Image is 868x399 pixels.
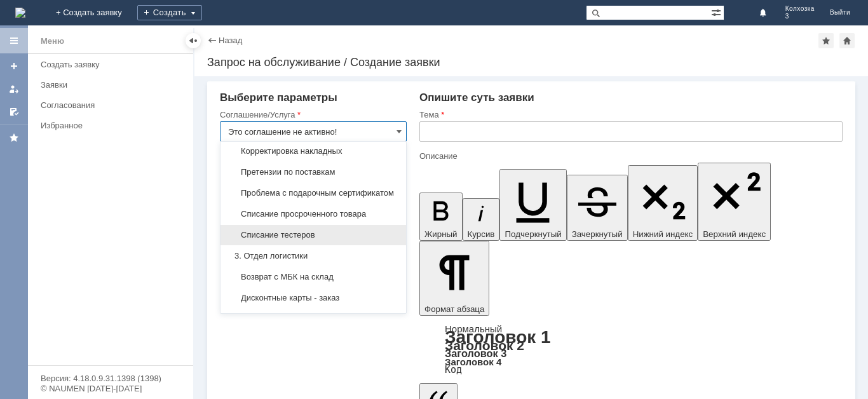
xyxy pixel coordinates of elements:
[207,56,855,69] div: Запрос на обслуживание / Создание заявки
[839,33,855,48] div: Сделать домашней страницей
[567,175,628,241] button: Зачеркнутый
[36,95,191,115] a: Согласования
[137,5,202,20] div: Создать
[41,60,186,69] div: Создать заявку
[220,91,337,104] span: Выберите параметры
[419,193,463,241] button: Жирный
[445,327,551,347] a: Заголовок 1
[228,272,398,282] span: Возврат с МБК на склад
[36,55,191,74] a: Создать заявку
[698,163,771,241] button: Верхний индекс
[445,338,524,353] a: Заголовок 2
[445,356,501,367] a: Заголовок 4
[499,169,566,241] button: Подчеркнутый
[711,6,724,18] span: Расширенный поиск
[228,188,398,198] span: Проблема с подарочным сертификатом
[505,229,561,239] span: Подчеркнутый
[228,230,398,240] span: Списание тестеров
[15,8,25,18] img: logo
[41,34,64,49] div: Меню
[219,36,242,45] a: Назад
[633,229,693,239] span: Нижний индекс
[41,121,172,130] div: Избранное
[186,33,201,48] div: Скрыть меню
[424,304,484,314] span: Формат абзаца
[228,146,398,156] span: Корректировка накладных
[703,229,766,239] span: Верхний индекс
[445,364,462,375] a: Код
[419,241,489,316] button: Формат абзаца
[628,165,698,241] button: Нижний индекс
[228,293,398,303] span: Дисконтные карты - заказ
[15,8,25,18] a: Перейти на домашнюю страницу
[419,325,843,374] div: Формат абзаца
[220,111,404,119] div: Соглашение/Услуга
[4,79,24,99] a: Мои заявки
[468,229,495,239] span: Курсив
[41,100,186,110] div: Согласования
[785,13,815,20] span: 3
[419,152,840,160] div: Описание
[228,251,398,261] span: 3. Отдел логистики
[4,56,24,76] a: Создать заявку
[228,209,398,219] span: Списание просроченного товара
[4,102,24,122] a: Мои согласования
[419,111,840,119] div: Тема
[463,198,500,241] button: Курсив
[228,167,398,177] span: Претензии по поставкам
[419,91,534,104] span: Опишите суть заявки
[445,348,506,359] a: Заголовок 3
[818,33,834,48] div: Добавить в избранное
[572,229,623,239] span: Зачеркнутый
[785,5,815,13] span: Колхозка
[445,323,502,334] a: Нормальный
[41,384,180,393] div: © NAUMEN [DATE]-[DATE]
[41,374,180,382] div: Версия: 4.18.0.9.31.1398 (1398)
[41,80,186,90] div: Заявки
[36,75,191,95] a: Заявки
[424,229,458,239] span: Жирный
